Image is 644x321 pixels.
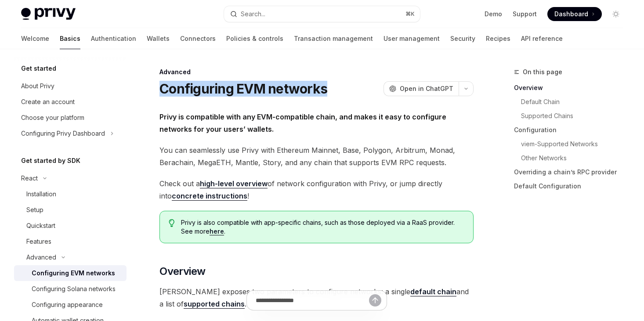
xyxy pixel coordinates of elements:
a: Create an account [14,94,127,110]
a: here [210,227,224,235]
span: [PERSON_NAME] exposes two parameters to configure networks: a single and a list of . [159,285,474,310]
a: Quickstart [14,218,127,234]
div: Search... [241,9,265,19]
a: API reference [521,28,563,49]
div: Configuring appearance [32,299,103,310]
a: Installation [14,186,127,202]
a: Policies & controls [226,28,283,49]
div: Installation [26,189,56,199]
span: Overview [159,264,205,278]
a: Security [450,28,475,49]
div: Configuring Solana networks [32,284,116,294]
a: Transaction management [294,28,373,49]
a: Connectors [180,28,216,49]
a: Demo [485,10,502,18]
span: You can seamlessly use Privy with Ethereum Mainnet, Base, Polygon, Arbitrum, Monad, Berachain, Me... [159,144,474,169]
a: Features [14,234,127,249]
span: On this page [523,67,562,77]
span: ⌘ K [405,11,415,18]
a: Default Chain [521,95,630,109]
a: About Privy [14,78,127,94]
div: Choose your platform [21,112,84,123]
a: Configuration [514,123,630,137]
h1: Configuring EVM networks [159,81,327,97]
a: Choose your platform [14,110,127,126]
a: Recipes [486,28,510,49]
a: concrete instructions [172,191,247,201]
h5: Get started [21,63,56,74]
a: default chain [410,287,456,296]
a: Overriding a chain’s RPC provider [514,165,630,179]
a: Other Networks [521,151,630,165]
span: Check out a of network configuration with Privy, or jump directly into ! [159,177,474,202]
span: Dashboard [554,10,588,18]
a: Default Configuration [514,179,630,193]
a: Wallets [147,28,170,49]
a: Authentication [91,28,136,49]
a: Support [513,10,537,18]
h5: Get started by SDK [21,155,80,166]
div: Setup [26,205,43,215]
div: Configuring Privy Dashboard [21,128,105,139]
a: high-level overview [200,179,268,188]
button: Toggle dark mode [609,7,623,21]
svg: Tip [169,219,175,227]
a: Basics [60,28,80,49]
strong: Privy is compatible with any EVM-compatible chain, and makes it easy to configure networks for yo... [159,112,446,133]
button: Send message [369,294,381,307]
a: Overview [514,81,630,95]
a: Configuring Solana networks [14,281,127,297]
strong: default chain [410,287,456,296]
div: About Privy [21,81,54,91]
button: Search...⌘K [224,6,420,22]
span: Privy is also compatible with app-specific chains, such as those deployed via a RaaS provider. Se... [181,218,464,236]
button: Open in ChatGPT [384,81,459,96]
div: Advanced [26,252,56,263]
div: Configuring EVM networks [32,268,115,278]
a: Configuring EVM networks [14,265,127,281]
div: Create an account [21,97,75,107]
a: Dashboard [547,7,602,21]
div: Features [26,236,51,247]
a: Configuring appearance [14,297,127,313]
a: Setup [14,202,127,218]
span: Open in ChatGPT [400,84,453,93]
div: React [21,173,38,184]
a: viem-Supported Networks [521,137,630,151]
div: Quickstart [26,220,55,231]
a: Supported Chains [521,109,630,123]
a: Welcome [21,28,49,49]
a: User management [384,28,440,49]
img: light logo [21,8,76,20]
div: Advanced [159,68,474,76]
